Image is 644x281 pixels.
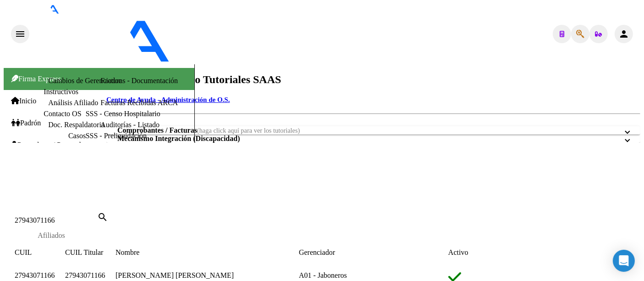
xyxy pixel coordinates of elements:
img: Logo SAAS [29,14,247,62]
span: Prestadores / Proveedores [11,141,93,149]
span: A01 - Jaboneros [299,271,347,279]
span: CUIL Titular [65,248,103,256]
mat-icon: search [97,212,108,223]
span: Activo [448,248,468,256]
span: 27943071166 [15,271,55,279]
span: (haga click aquí para ver los tutoriales) [197,127,300,135]
span: 27943071166 [65,271,105,279]
a: Facturas Recibidas ARCA [100,99,178,107]
datatable-header-cell: CUIL [15,247,65,259]
span: Inicio [11,97,36,105]
span: Nombre [116,248,139,256]
datatable-header-cell: Gerenciador [299,247,448,259]
a: Análisis Afiliado [48,99,98,107]
datatable-header-cell: Activo [448,247,589,259]
a: Facturas - Documentación [100,77,178,84]
mat-icon: menu [15,28,26,39]
a: Casos [68,132,86,140]
span: CUIL [15,248,32,256]
datatable-header-cell: Nombre [116,247,299,259]
span: Firma Express [11,75,61,83]
h2: Instructivos y Video Tutoriales SAAS [106,73,640,86]
a: Cambios de Gerenciador [48,77,121,84]
strong: Mecanismo Integración (Discapacidad) [117,135,240,143]
span: Padrón [11,119,41,127]
datatable-header-cell: CUIL Titular [65,247,116,259]
span: Gerenciador [299,248,335,256]
a: SSS - Censo Hospitalario [86,110,160,118]
a: Doc. Respaldatoria [48,121,105,129]
div: Afiliados [38,231,65,240]
span: - OSPEJ [247,56,274,64]
div: Open Intercom Messenger [613,250,635,272]
mat-icon: person [618,28,629,39]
